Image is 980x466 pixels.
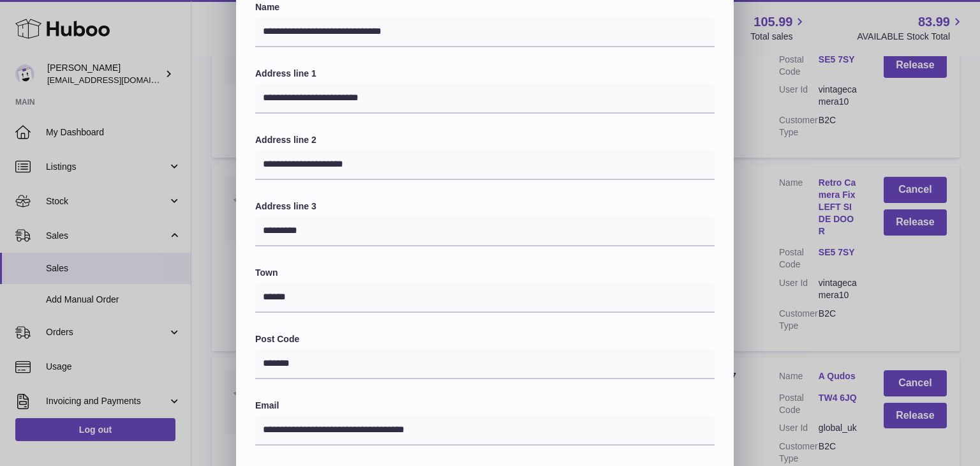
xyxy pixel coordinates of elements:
[255,400,715,412] label: Email
[255,333,715,345] label: Post Code
[255,267,715,279] label: Town
[255,68,715,80] label: Address line 1
[255,200,715,213] label: Address line 3
[255,1,715,13] label: Name
[255,134,715,146] label: Address line 2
